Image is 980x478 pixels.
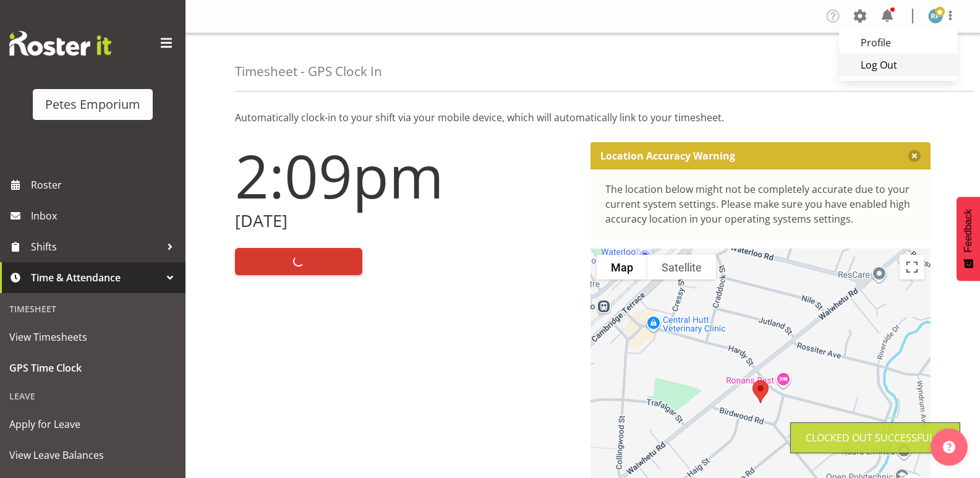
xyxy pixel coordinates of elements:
a: Apply for Leave [3,409,182,440]
a: Log Out [839,54,958,76]
button: Feedback - Show survey [957,197,980,281]
a: View Leave Balances [3,440,182,471]
h1: 2:09pm [235,142,576,209]
button: Toggle fullscreen view [900,255,924,280]
div: Petes Emporium [45,95,140,114]
img: reina-puketapu721.jpg [928,9,943,23]
span: Apply for Leave [9,415,176,433]
span: Roster [31,176,179,194]
div: Clocked out Successfully [806,430,945,445]
div: Leave [3,383,182,409]
h2: [DATE] [235,211,576,231]
img: help-xxl-2.png [943,441,955,453]
a: Profile [839,32,958,54]
p: Automatically clock-in to your shift via your mobile device, which will automatically link to you... [235,110,931,125]
span: Feedback [963,209,974,252]
h4: Timesheet - GPS Clock In [235,64,382,79]
span: Inbox [31,207,179,225]
a: View Timesheets [3,322,182,352]
div: The location below might not be completely accurate due to your current system settings. Please m... [605,182,916,226]
div: Timesheet [3,296,182,322]
button: Show street map [597,255,647,280]
span: View Leave Balances [9,446,176,464]
img: Rosterit website logo [9,31,111,56]
span: Time & Attendance [31,268,161,287]
button: Show satellite imagery [647,255,716,280]
span: View Timesheets [9,328,176,346]
a: GPS Time Clock [3,352,182,383]
span: GPS Time Clock [9,359,176,377]
span: Shifts [31,237,161,256]
button: Close message [908,150,921,162]
p: Location Accuracy Warning [600,150,735,162]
